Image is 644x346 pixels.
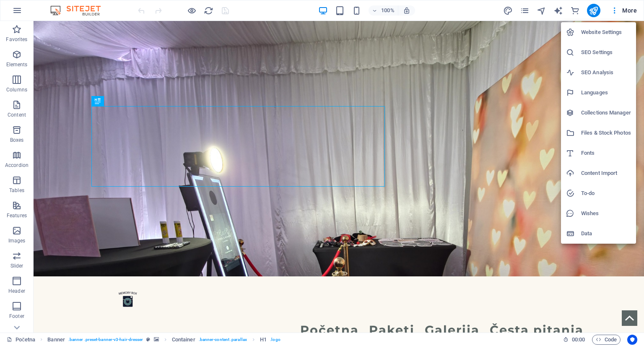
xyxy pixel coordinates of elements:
[581,108,631,118] h6: Collections Manager
[581,229,631,239] h6: Data
[581,168,631,178] h6: Content Import
[581,208,631,219] h6: Wishes
[581,27,631,37] h6: Website Settings
[581,68,631,78] h6: SEO Analysis
[581,148,631,158] h6: Fonts
[581,47,631,57] h6: SEO Settings
[581,128,631,138] h6: Files & Stock Photos
[581,88,631,98] h6: Languages
[581,188,631,198] h6: To-do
